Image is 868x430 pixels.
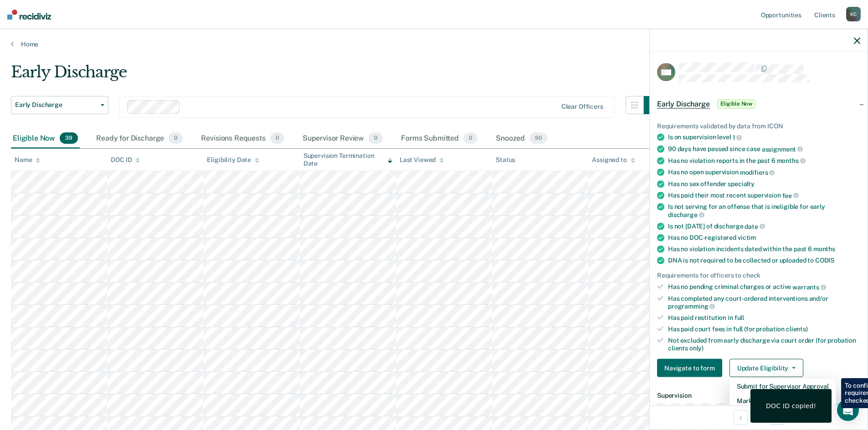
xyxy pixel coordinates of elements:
[561,103,603,111] div: Clear officers
[668,336,860,352] div: Not excluded from early discharge via court order (for probation clients
[668,180,860,187] div: Has no sex offender
[668,145,860,153] div: 90 days have passed since case
[650,89,868,118] div: Early DischargeEligible Now
[657,359,722,377] button: Navigate to form
[815,257,834,264] span: CODIS
[668,191,860,199] div: Has paid their most recent supervision
[657,122,860,130] div: Requirements validated by data from ICON
[668,314,860,322] div: Has paid restitution in
[733,134,742,141] span: 1
[766,402,816,410] div: DOC ID copied!
[668,222,860,230] div: Is not [DATE] of discharge
[11,63,662,89] div: Early Discharge
[792,283,826,291] span: warrants
[717,99,756,108] span: Eligible Now
[734,410,748,425] button: Previous Opportunity
[111,156,140,164] div: DOC ID
[734,314,744,321] span: full
[745,223,765,230] span: date
[592,156,635,164] div: Assigned to
[668,203,860,218] div: Is not serving for an offense that is ineligible for early
[11,129,80,149] div: Eligible Now
[668,283,860,291] div: Has no pending criminal charges or active
[668,257,860,264] div: DNA is not required to be collected or uploaded to
[199,129,286,149] div: Revisions Requests
[657,359,726,377] a: Navigate to form link
[650,405,868,429] div: 1 / 38
[668,168,860,177] div: Has no open supervision
[729,394,836,408] button: Mark as Ineligible
[494,129,549,149] div: Snoozed
[668,325,860,333] div: Has paid court fees in full (for probation
[207,156,259,164] div: Eligibility Date
[668,157,860,165] div: Has no violation reports in the past 6
[668,133,860,142] div: Is on supervision level
[813,245,835,253] span: months
[15,156,40,164] div: Name
[303,152,392,167] div: Supervision Termination Date
[15,101,97,109] span: Early Discharge
[369,132,383,144] span: 0
[728,180,755,187] span: specialty
[782,192,799,199] span: fee
[657,272,860,279] div: Requirements for officers to check
[668,294,860,310] div: Has completed any court-ordered interventions and/or
[668,211,704,218] span: discharge
[529,132,547,144] span: 90
[846,7,861,21] div: K C
[729,379,836,394] button: Submit for Supervisor Approval
[496,156,515,164] div: Status
[762,145,803,152] span: assignment
[738,234,756,241] span: victim
[729,359,803,377] button: Update Eligibility
[657,99,710,108] span: Early Discharge
[689,344,704,351] span: only)
[786,325,808,333] span: clients)
[169,132,183,144] span: 0
[657,392,860,400] dt: Supervision
[7,10,51,20] img: Recidiviz
[399,129,479,149] div: Forms Submitted
[94,129,185,149] div: Ready for Discharge
[60,132,78,144] span: 39
[301,129,385,149] div: Supervisor Review
[740,169,775,176] span: modifiers
[11,40,857,48] a: Home
[668,245,860,253] div: Has no violation incidents dated within the past 6
[837,399,859,421] div: Open Intercom Messenger
[463,132,478,144] span: 0
[668,234,860,242] div: Has no DOC-registered
[400,156,444,164] div: Last Viewed
[668,303,715,310] span: programming
[270,132,284,144] span: 0
[777,157,806,164] span: months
